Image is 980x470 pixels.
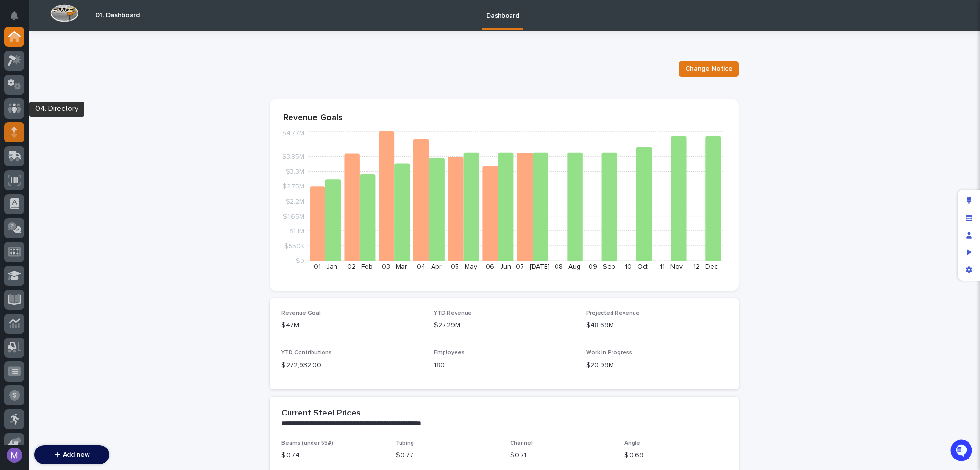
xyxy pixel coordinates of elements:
[30,163,78,171] span: [PERSON_NAME]
[10,180,25,195] img: Matthew Hall
[486,263,511,270] text: 06 - Jun
[434,310,472,316] span: YTD Revenue
[586,350,632,356] span: Work in Progress
[25,77,158,87] input: Clear
[960,192,978,209] div: Edit layout
[434,350,465,356] span: Employees
[281,310,321,316] span: Revenue Goal
[6,225,56,242] a: 📖Help Docs
[163,109,174,120] button: Start new chat
[382,263,407,270] text: 03 - Mar
[685,64,733,74] span: Change Notice
[85,189,104,197] span: [DATE]
[281,361,423,371] p: $ 272,932.00
[19,164,27,171] img: 1736555164131-43832dd5-751b-4058-ba23-39d91318e5a0
[289,228,304,234] tspan: $1.1M
[625,263,648,270] text: 10 - Oct
[282,153,304,160] tspan: $3.85M
[396,440,414,446] span: Tubing
[510,450,613,460] p: $ 0.71
[284,242,304,249] tspan: $550K
[10,9,29,28] img: Stacker
[283,213,304,219] tspan: $1.65M
[85,163,104,171] span: [DATE]
[10,53,174,68] p: How can we help?
[30,189,78,197] span: [PERSON_NAME]
[949,438,975,464] iframe: Open customer support
[50,4,78,22] img: Workspace Logo
[281,320,423,330] p: $47M
[417,263,442,270] text: 04 - Apr
[451,263,477,270] text: 05 - May
[434,320,575,330] p: $27.29M
[314,263,337,270] text: 01 - Jan
[10,38,174,53] p: Welcome 👋
[282,183,304,190] tspan: $2.75M
[693,263,718,270] text: 12 - Dec
[510,440,533,446] span: Channel
[347,263,373,270] text: 02 - Feb
[296,258,304,264] tspan: $0
[79,189,83,197] span: •
[148,137,174,149] button: See all
[4,6,24,26] button: Notifications
[33,106,157,116] div: Start new chat
[33,116,134,123] div: We're offline, we will be back soon!
[589,263,615,270] text: 09 - Sep
[960,261,978,278] div: App settings
[679,61,739,77] button: Change Notice
[79,163,83,171] span: •
[67,251,116,259] a: Powered byPylon
[281,408,361,419] h2: Current Steel Prices
[660,263,683,270] text: 11 - Nov
[586,361,727,371] p: $20.99M
[282,130,304,137] tspan: $4.77M
[960,209,978,227] div: Manage fields and data
[283,113,725,123] p: Revenue Goals
[34,445,109,464] button: Add new
[281,450,384,460] p: $ 0.74
[555,263,580,270] text: 08 - Aug
[396,450,499,460] p: $ 0.77
[286,168,304,175] tspan: $3.3M
[10,106,27,123] img: 1736555164131-43832dd5-751b-4058-ba23-39d91318e5a0
[286,198,304,205] tspan: $2.2M
[516,263,550,270] text: 07 - [DATE]
[960,227,978,244] div: Manage users
[19,229,52,238] span: Help Docs
[10,139,61,147] div: Past conversations
[95,11,140,20] h2: 01. Dashboard
[586,320,727,330] p: $48.69M
[281,350,332,356] span: YTD Contributions
[960,244,978,261] div: Preview as
[624,450,727,460] p: $ 0.69
[434,361,575,371] p: 180
[95,252,116,259] span: Pylon
[4,445,24,465] button: users-avatar
[10,230,17,237] div: 📖
[12,11,24,27] div: Notifications
[624,440,640,446] span: Angle
[586,310,640,316] span: Projected Revenue
[10,154,25,169] img: Brittany
[281,440,333,446] span: Beams (under 55#)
